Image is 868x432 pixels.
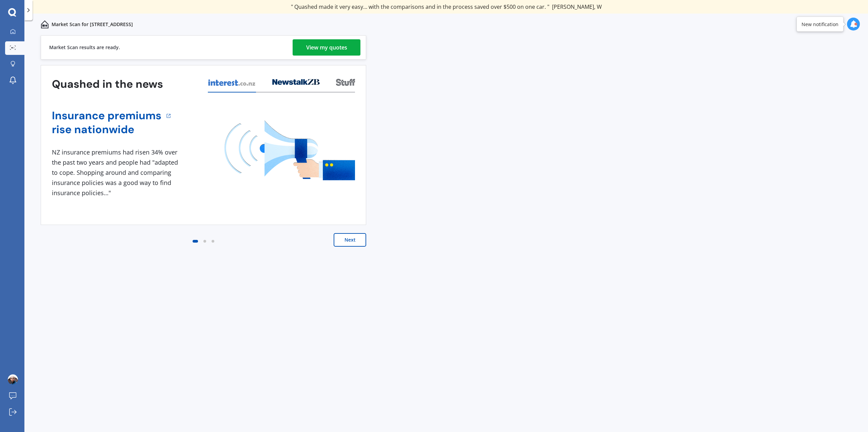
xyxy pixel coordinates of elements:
div: NZ insurance premiums had risen 34% over the past two years and people had "adapted to cope. Shop... [52,147,181,198]
button: Next [334,233,366,247]
img: home-and-contents.b802091223b8502ef2dd.svg [41,20,49,28]
a: Insurance premiums [52,109,161,123]
div: New notification [802,21,839,27]
div: Market Scan results are ready. [49,36,120,59]
a: View my quotes [293,39,360,56]
h3: Quashed in the news [52,77,163,91]
img: media image [224,120,355,180]
a: rise nationwide [52,123,161,137]
p: Market Scan for [STREET_ADDRESS] [52,21,133,28]
div: View my quotes [306,39,347,56]
img: ACg8ocLb-2nwuJrgRbUyCK0hnB0DYQwAA6Q6trXvofMRQiaRpfwYLOM=s96-c [8,374,18,385]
